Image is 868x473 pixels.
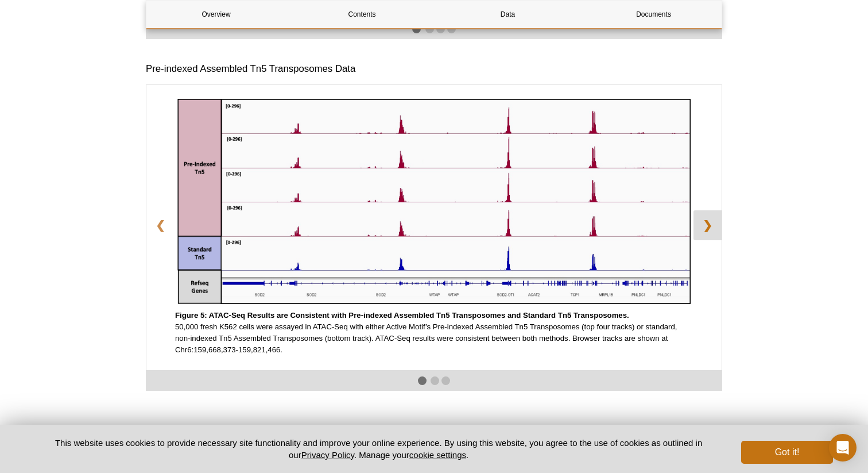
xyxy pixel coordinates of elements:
[175,97,693,306] img: ATAC-Seq Results are Consistent
[292,1,432,28] a: Contents
[693,210,722,240] a: ❯
[829,434,857,462] div: Open Intercom Messenger
[584,1,723,28] a: Documents
[35,437,722,461] p: This website uses cookies to provide necessary site functionality and improve your online experie...
[146,62,722,76] h3: Pre-indexed Assembled Tn5 Transposomes Data
[409,450,466,460] button: cookie settings
[146,210,175,240] a: ❮
[741,441,833,464] button: Got it!
[301,450,354,460] a: Privacy Policy
[146,1,286,28] a: Overview
[175,310,693,356] p: 50,000 fresh K562 cells were assayed in ATAC-Seq with either Active Motif’s Pre-indexed Assembled...
[438,1,578,28] a: Data
[175,311,629,320] strong: Figure 5: ATAC-Seq Results are Consistent with Pre-indexed Assembled Tn5 Transposomes and Standar...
